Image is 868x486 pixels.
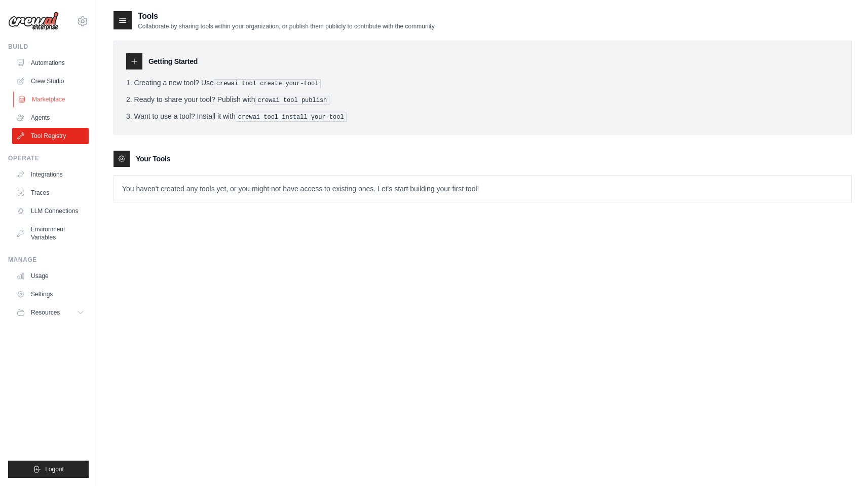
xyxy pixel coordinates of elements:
[13,91,90,108] a: Marketplace
[8,154,89,162] div: Operate
[255,96,330,105] pre: crewai tool publish
[12,128,89,144] a: Tool Registry
[12,55,89,71] a: Automations
[12,268,89,284] a: Usage
[12,221,89,246] a: Environment Variables
[8,256,89,264] div: Manage
[8,43,89,51] div: Build
[31,308,60,317] span: Resources
[126,78,839,88] li: Creating a new tool? Use
[12,203,89,219] a: LLM Connections
[214,79,321,88] pre: crewai tool create your-tool
[45,465,64,473] span: Logout
[12,286,89,302] a: Settings
[12,166,89,183] a: Integrations
[138,10,436,22] h2: Tools
[236,113,347,122] pre: crewai tool install your-tool
[8,461,89,478] button: Logout
[138,22,436,30] p: Collaborate by sharing tools within your organization, or publish them publicly to contribute wit...
[12,73,89,89] a: Crew Studio
[12,185,89,201] a: Traces
[148,56,198,66] h3: Getting Started
[114,176,851,202] p: You haven't created any tools yet, or you might not have access to existing ones. Let's start bui...
[126,94,839,105] li: Ready to share your tool? Publish with
[12,304,89,321] button: Resources
[126,111,839,122] li: Want to use a tool? Install it with
[136,154,170,164] h3: Your Tools
[12,110,89,126] a: Agents
[8,12,59,31] img: Logo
